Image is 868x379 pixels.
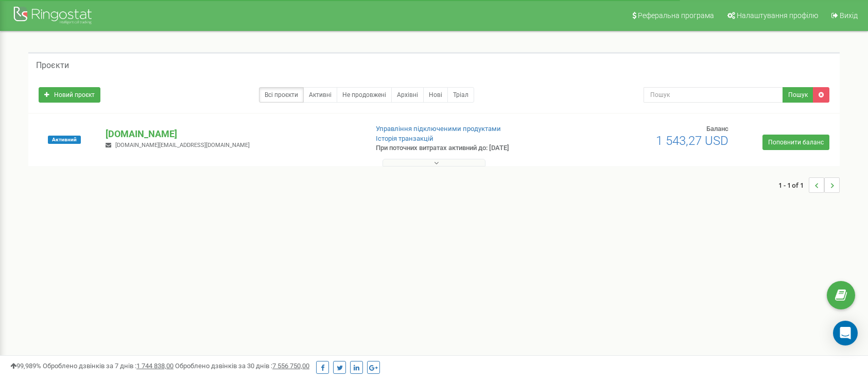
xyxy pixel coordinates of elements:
[706,125,728,133] span: Баланс
[778,167,840,203] nav: ...
[376,125,501,133] a: Управління підключеними продуктами
[762,135,829,150] a: Поповнити баланс
[36,61,69,70] h5: Проєкти
[423,87,448,103] a: Нові
[115,142,250,149] span: [DOMAIN_NAME][EMAIL_ADDRESS][DOMAIN_NAME]
[175,362,309,370] span: Оброблено дзвінків за 30 днів :
[10,362,41,370] span: 99,989%
[833,321,858,345] div: Open Intercom Messenger
[106,127,359,141] p: [DOMAIN_NAME]
[43,362,173,370] span: Оброблено дзвінків за 7 днів :
[39,87,100,103] a: Новий проєкт
[638,11,714,20] span: Реферальна програма
[303,87,337,103] a: Активні
[644,87,784,103] input: Пошук
[48,136,81,144] span: Активний
[376,143,562,153] p: При поточних витратах активний до: [DATE]
[840,11,858,20] span: Вихід
[778,177,809,193] span: 1 - 1 of 1
[391,87,424,103] a: Архівні
[259,87,304,103] a: Всі проєкти
[447,87,474,103] a: Тріал
[737,11,818,20] span: Налаштування профілю
[272,362,309,370] u: 7 556 750,00
[783,87,813,103] button: Пошук
[656,134,728,148] span: 1 543,27 USD
[376,135,433,142] a: Історія транзакцій
[136,362,173,370] u: 1 744 838,00
[337,87,392,103] a: Не продовжені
